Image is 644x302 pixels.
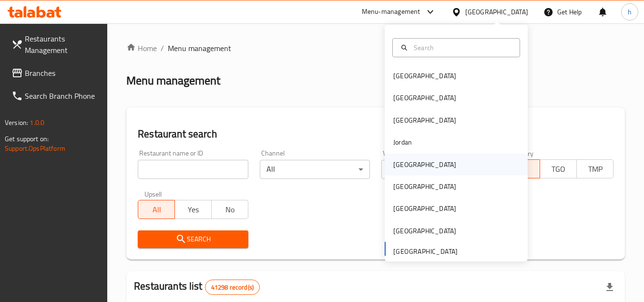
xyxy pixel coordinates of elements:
div: All [260,160,370,179]
span: Search [145,233,240,245]
span: h [628,7,632,17]
button: Search [138,230,248,248]
button: All [138,200,175,219]
a: Search Branch Phone [4,84,108,107]
h2: Restaurants list [134,279,260,295]
span: Menu management [168,42,231,54]
span: Branches [25,67,100,79]
h2: Menu management [126,73,220,88]
label: Upsell [144,190,162,197]
span: TGO [544,162,573,176]
button: No [211,200,248,219]
span: No [215,203,245,217]
span: 1.0.0 [30,116,44,129]
span: All [142,203,171,217]
span: Restaurants Management [25,33,100,56]
span: Search Branch Phone [25,90,100,102]
input: Search for restaurant name or ID.. [138,160,248,179]
div: [GEOGRAPHIC_DATA] [393,203,456,214]
div: [GEOGRAPHIC_DATA] [393,159,456,170]
div: Menu-management [362,6,420,18]
h2: Restaurant search [138,127,613,141]
div: Total records count [205,280,260,295]
button: TMP [576,159,613,178]
span: Version: [5,116,28,129]
span: TMP [581,162,610,176]
div: [GEOGRAPHIC_DATA] [393,226,456,236]
a: Restaurants Management [4,27,108,62]
input: Search [410,42,514,53]
div: Jordan [393,137,412,147]
li: / [161,42,164,54]
button: Yes [174,200,212,219]
span: Get support on: [5,133,49,145]
div: [GEOGRAPHIC_DATA] [465,7,528,17]
div: All [381,160,491,179]
div: [GEOGRAPHIC_DATA] [393,71,456,81]
div: [GEOGRAPHIC_DATA] [393,181,456,192]
div: Export file [598,276,621,299]
span: Yes [179,203,208,217]
a: Support.OpsPlatform [5,142,65,155]
a: Home [126,42,157,54]
a: Branches [4,62,108,84]
div: [GEOGRAPHIC_DATA] [393,115,456,125]
label: Delivery [510,150,534,156]
div: [GEOGRAPHIC_DATA] [393,93,456,103]
span: 41298 record(s) [205,283,259,292]
nav: breadcrumb [126,42,625,54]
button: TGO [540,159,577,178]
